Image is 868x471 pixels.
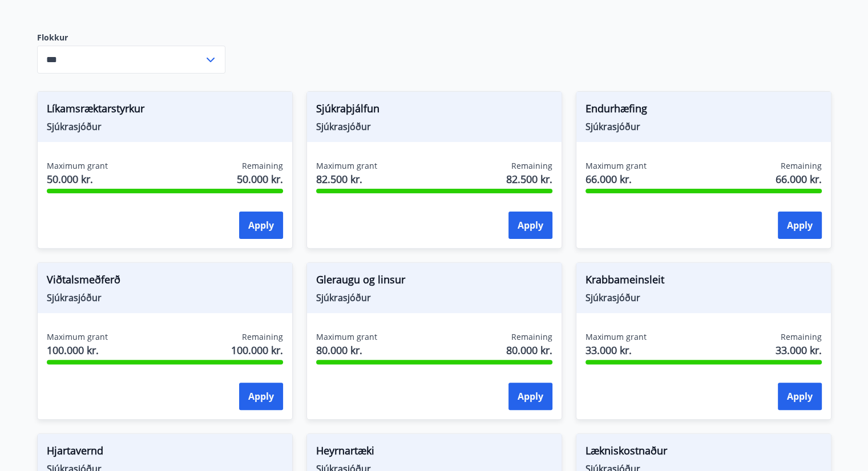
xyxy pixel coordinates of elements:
[242,331,283,343] span: Remaining
[778,212,822,239] button: Apply
[586,101,822,120] span: Endurhæfing
[237,172,283,186] span: 50.000 kr.
[511,331,552,343] span: Remaining
[316,272,552,291] span: Gleraugu og linsur
[316,160,377,172] span: Maximum grant
[586,120,822,133] span: Sjúkrasjóður
[586,272,822,291] span: Krabbameinsleit
[586,443,822,462] span: Lækniskostnaður
[586,331,647,343] span: Maximum grant
[316,331,377,343] span: Maximum grant
[239,212,283,239] button: Apply
[316,443,552,462] span: Heyrnartæki
[781,331,822,343] span: Remaining
[47,272,283,291] span: Viðtalsmeðferð
[316,291,552,304] span: Sjúkrasjóður
[37,32,225,43] label: Flokkur
[47,331,108,343] span: Maximum grant
[506,343,552,358] span: 80.000 kr.
[586,160,647,172] span: Maximum grant
[508,212,552,239] button: Apply
[506,172,552,186] span: 82.500 kr.
[47,343,108,358] span: 100.000 kr.
[231,343,283,358] span: 100.000 kr.
[586,343,647,358] span: 33.000 kr.
[242,160,283,172] span: Remaining
[316,172,377,186] span: 82.500 kr.
[316,343,377,358] span: 80.000 kr.
[316,101,552,120] span: Sjúkraþjálfun
[781,160,822,172] span: Remaining
[239,383,283,410] button: Apply
[778,383,822,410] button: Apply
[586,172,647,186] span: 66.000 kr.
[47,172,108,186] span: 50.000 kr.
[47,120,283,133] span: Sjúkrasjóður
[47,160,108,172] span: Maximum grant
[586,291,822,304] span: Sjúkrasjóður
[511,160,552,172] span: Remaining
[776,343,822,358] span: 33.000 kr.
[47,291,283,304] span: Sjúkrasjóður
[508,383,552,410] button: Apply
[776,172,822,186] span: 66.000 kr.
[47,101,283,120] span: Líkamsræktarstyrkur
[47,443,283,462] span: Hjartavernd
[316,120,552,133] span: Sjúkrasjóður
